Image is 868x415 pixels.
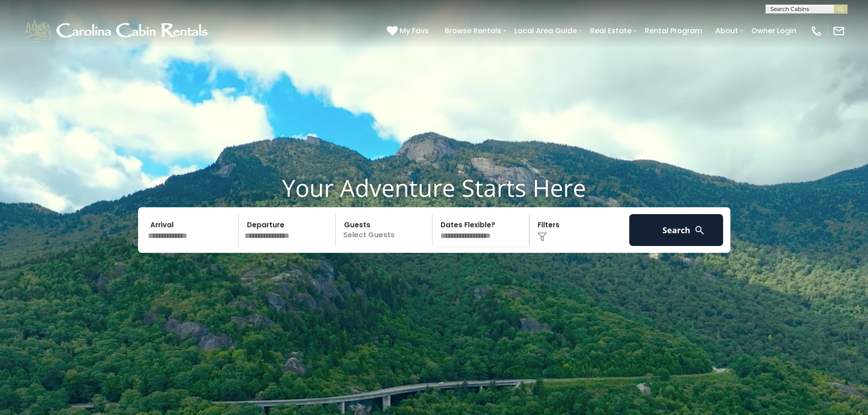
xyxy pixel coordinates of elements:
a: About [711,23,743,39]
img: White-1-1-2.png [23,17,212,45]
img: mail-regular-white.png [832,25,845,37]
button: Search [629,214,724,246]
a: Rental Program [640,23,707,39]
a: Local Area Guide [510,23,581,39]
a: My Favs [387,25,431,37]
span: My Favs [400,25,429,36]
a: Owner Login [747,23,801,39]
img: search-regular-white.png [694,225,705,236]
h1: Your Adventure Starts Here [7,174,861,202]
img: filter--v1.png [538,232,547,241]
img: phone-regular-white.png [810,25,823,37]
a: Browse Rentals [440,23,506,39]
a: Real Estate [586,23,636,39]
p: Select Guests [339,214,432,246]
